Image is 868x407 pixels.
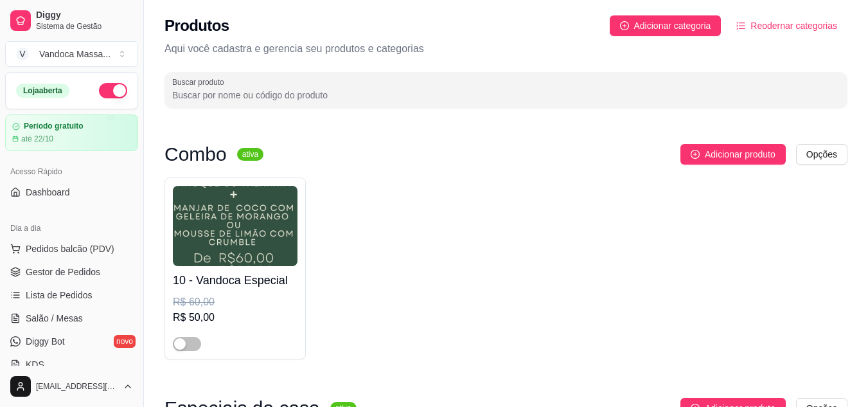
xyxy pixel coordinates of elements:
[36,21,133,32] span: Sistema de Gestão
[26,186,70,199] span: Dashboard
[5,331,138,352] a: Diggy Botnovo
[610,15,722,36] button: Adicionar categoria
[21,134,53,144] article: até 22/10
[806,147,837,161] span: Opções
[173,310,297,325] div: R$ 50,00
[36,381,118,392] span: [EMAIL_ADDRESS][DOMAIN_NAME]
[164,147,227,162] h3: Combo
[172,77,229,87] label: Buscar produto
[26,266,100,278] span: Gestor de Pedidos
[750,19,837,33] span: Reodernar categorias
[726,15,847,36] button: Reodernar categorias
[237,148,263,161] sup: ativa
[5,41,138,67] button: Select a team
[680,144,786,165] button: Adicionar produto
[172,89,840,102] input: Buscar produto
[173,271,297,289] h4: 10 - Vandoca Especial
[5,354,138,375] a: KDS
[26,289,93,302] span: Lista de Pedidos
[39,48,111,60] div: Vandoca Massa ...
[5,371,138,402] button: [EMAIL_ADDRESS][DOMAIN_NAME]
[634,19,711,33] span: Adicionar categoria
[5,218,138,239] div: Dia a dia
[620,21,629,30] span: plus-circle
[36,10,133,21] span: Diggy
[736,21,745,30] span: ordered-list
[5,114,138,151] a: Período gratuitoaté 22/10
[5,5,138,36] a: DiggySistema de Gestão
[16,48,29,60] span: V
[164,15,229,36] h2: Produtos
[691,150,700,159] span: plus-circle
[705,147,775,161] span: Adicionar produto
[99,83,127,98] button: Alterar Status
[173,186,297,266] img: product-image
[26,242,114,255] span: Pedidos balcão (PDV)
[5,285,138,305] a: Lista de Pedidos
[24,122,84,131] article: Período gratuito
[164,41,847,57] p: Aqui você cadastra e gerencia seu produtos e categorias
[5,161,138,182] div: Acesso Rápido
[26,358,44,371] span: KDS
[16,84,69,98] div: Loja aberta
[5,308,138,329] a: Salão / Mesas
[5,182,138,203] a: Dashboard
[796,144,847,165] button: Opções
[5,262,138,282] a: Gestor de Pedidos
[173,294,297,310] div: R$ 60,00
[5,239,138,259] button: Pedidos balcão (PDV)
[26,335,65,348] span: Diggy Bot
[26,312,83,325] span: Salão / Mesas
